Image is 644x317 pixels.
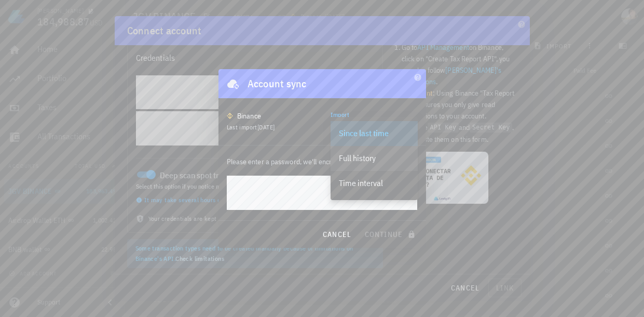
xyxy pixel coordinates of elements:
span: [DATE] [257,123,275,131]
div: Since last time [339,128,409,138]
div: Account sync [248,75,307,92]
img: 270.png [227,113,233,119]
button: cancel [318,225,356,244]
label: Import [331,111,349,118]
p: Please enter a password, we'll encrypt the connection with it. [227,156,418,167]
div: Full history [339,153,409,163]
span: Last import [227,123,275,131]
div: Time interval [339,178,409,188]
span: cancel [322,230,352,239]
div: Binance [237,111,262,121]
div: ImportSince last time [331,117,418,135]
